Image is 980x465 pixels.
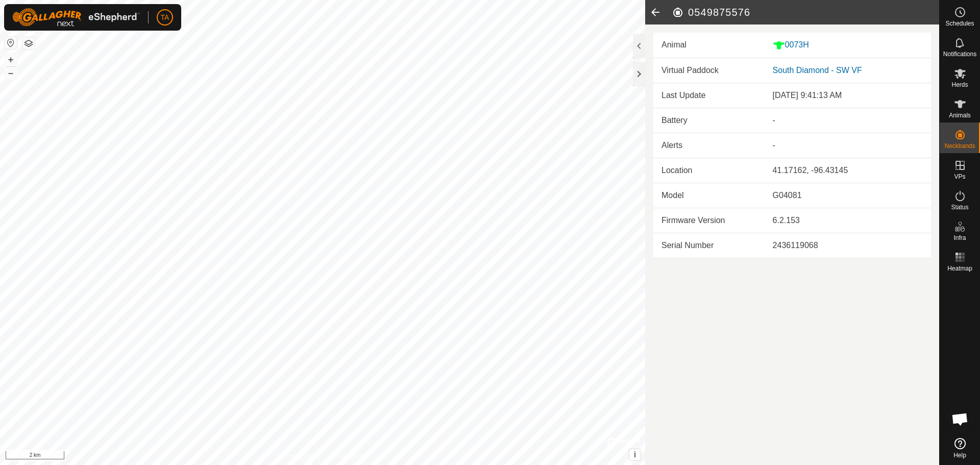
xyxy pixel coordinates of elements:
[951,82,968,88] span: Herds
[653,108,765,133] td: Battery
[653,133,765,158] td: Alerts
[947,265,972,272] span: Heatmap
[773,164,923,177] div: 41.17162, -96.43145
[951,204,968,210] span: Status
[953,452,966,458] span: Help
[161,12,169,23] span: TA
[953,235,966,241] span: Infra
[773,114,923,127] div: -
[773,214,923,227] div: 6.2.153
[653,183,765,208] td: Model
[773,66,862,75] a: South Diamond - SW VF
[949,112,971,118] span: Animals
[653,58,765,83] td: Virtual Paddock
[765,133,931,158] td: -
[653,33,765,58] td: Animal
[672,6,939,18] h2: 0549875576
[5,37,17,49] button: Reset Map
[943,51,976,57] span: Notifications
[5,67,17,79] button: –
[12,8,140,27] img: Gallagher Logo
[5,54,17,66] button: +
[653,83,765,108] td: Last Update
[954,174,965,180] span: VPs
[773,239,923,252] div: 2436119068
[653,158,765,183] td: Location
[629,449,641,460] button: i
[22,37,35,50] button: Map Layers
[773,189,923,202] div: G04081
[945,20,974,27] span: Schedules
[940,434,980,462] a: Help
[773,39,923,52] div: 0073H
[653,233,765,258] td: Serial Number
[333,452,363,461] a: Contact Us
[634,450,636,459] span: i
[945,404,975,434] div: Open chat
[773,89,923,102] div: [DATE] 9:41:13 AM
[653,208,765,233] td: Firmware Version
[944,143,975,149] span: Neckbands
[282,452,321,461] a: Privacy Policy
